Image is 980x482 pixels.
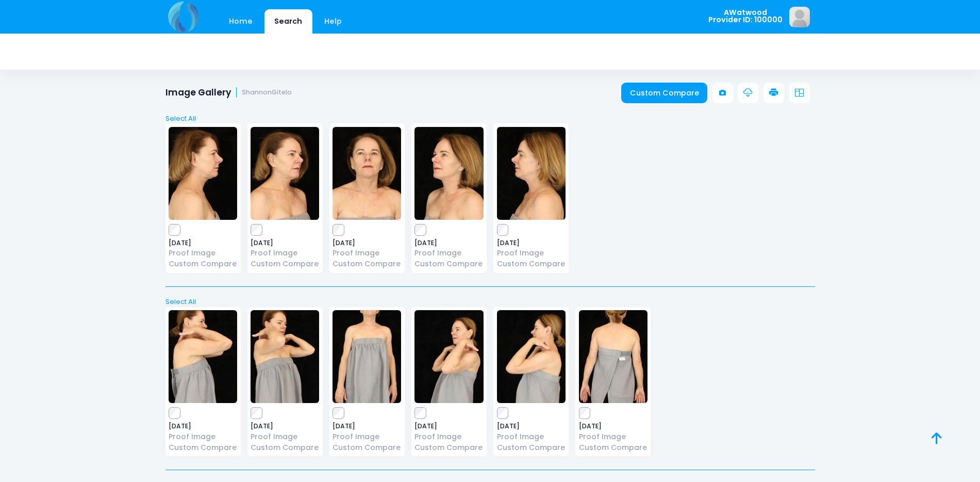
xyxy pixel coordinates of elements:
[414,259,483,269] a: Custom Compare
[414,423,483,429] span: [DATE]
[414,442,483,453] a: Custom Compare
[414,310,483,403] img: image
[242,89,292,97] small: ShannonGitelo
[169,248,237,259] a: Proof Image
[251,442,319,453] a: Custom Compare
[579,442,647,453] a: Custom Compare
[333,259,401,269] a: Custom Compare
[169,423,237,429] span: [DATE]
[169,127,237,220] img: image
[497,248,566,259] a: Proof Image
[251,259,319,269] a: Custom Compare
[333,310,401,403] img: image
[219,9,263,34] a: Home
[251,240,319,246] span: [DATE]
[169,259,237,269] a: Custom Compare
[169,442,237,453] a: Custom Compare
[621,83,707,103] a: Custom Compare
[579,423,647,429] span: [DATE]
[251,431,319,442] a: Proof Image
[497,240,566,246] span: [DATE]
[497,259,566,269] a: Custom Compare
[264,9,312,34] a: Search
[414,127,483,220] img: image
[169,431,237,442] a: Proof Image
[333,127,401,220] img: image
[251,248,319,259] a: Proof Image
[251,127,319,220] img: image
[414,431,483,442] a: Proof Image
[333,431,401,442] a: Proof Image
[708,9,783,24] span: AWatwood Provider ID: 100000
[165,87,292,98] h1: Image Gallery
[579,310,647,403] img: image
[497,431,566,442] a: Proof Image
[579,431,647,442] a: Proof Image
[414,240,483,246] span: [DATE]
[314,9,352,34] a: Help
[333,240,401,246] span: [DATE]
[169,240,237,246] span: [DATE]
[169,310,237,403] img: image
[162,297,818,307] a: Select All
[251,423,319,429] span: [DATE]
[414,248,483,259] a: Proof Image
[789,7,810,27] img: image
[497,127,566,220] img: image
[333,248,401,259] a: Proof Image
[333,442,401,453] a: Custom Compare
[251,310,319,403] img: image
[162,114,818,124] a: Select All
[497,423,566,429] span: [DATE]
[497,442,566,453] a: Custom Compare
[497,310,566,403] img: image
[333,423,401,429] span: [DATE]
